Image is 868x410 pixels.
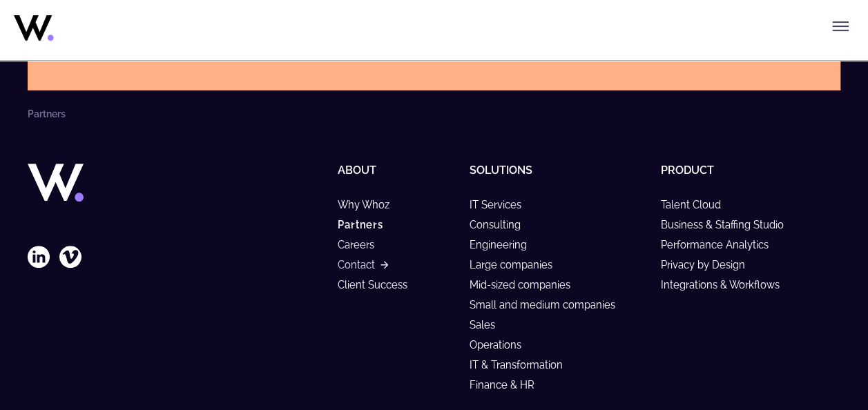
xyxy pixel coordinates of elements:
nav: Breadcrumbs [28,108,840,119]
a: Engineering [470,239,539,251]
button: Toggle menu [827,12,854,40]
iframe: Chatbot [777,319,849,391]
a: Business & Staffing Studio [660,219,795,231]
a: Talent Cloud [660,199,733,211]
a: Privacy by Design [660,259,757,271]
a: Operations [470,339,534,351]
a: Finance & HR [470,379,547,391]
a: Mid-sized companies [470,279,583,291]
a: Consulting [470,219,533,231]
a: IT Services [470,199,534,211]
a: Careers [338,239,387,251]
h5: About [338,164,459,177]
a: Small and medium companies [470,299,628,311]
a: Integrations & Workflows [660,279,791,291]
a: Product [660,164,713,177]
li: Partners [28,108,66,119]
a: Sales [470,319,508,331]
a: Large companies [470,259,565,271]
a: IT & Transformation [470,359,575,371]
h5: Solutions [470,164,650,177]
a: Client Success [338,279,420,291]
a: Contact [338,259,387,271]
a: Why Whoz [338,199,402,211]
a: Partners [338,219,396,231]
a: Performance Analytics [660,239,780,251]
